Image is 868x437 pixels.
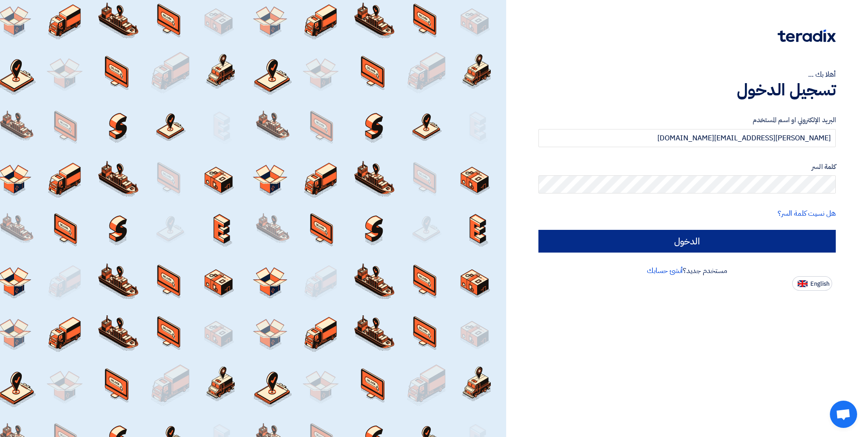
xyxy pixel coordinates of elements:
h1: تسجيل الدخول [538,80,836,100]
img: en-US.png [798,280,808,287]
img: Teradix logo [778,30,836,42]
button: English [792,276,832,291]
label: البريد الإلكتروني او اسم المستخدم [538,115,836,125]
div: دردشة مفتوحة [830,401,857,428]
a: هل نسيت كلمة السر؟ [778,208,836,219]
div: مستخدم جديد؟ [538,265,836,276]
label: كلمة السر [538,162,836,172]
span: English [810,281,829,287]
input: الدخول [538,230,836,253]
div: أهلا بك ... [538,69,836,80]
input: أدخل بريد العمل الإلكتروني او اسم المستخدم الخاص بك ... [538,129,836,147]
a: أنشئ حسابك [647,265,683,276]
